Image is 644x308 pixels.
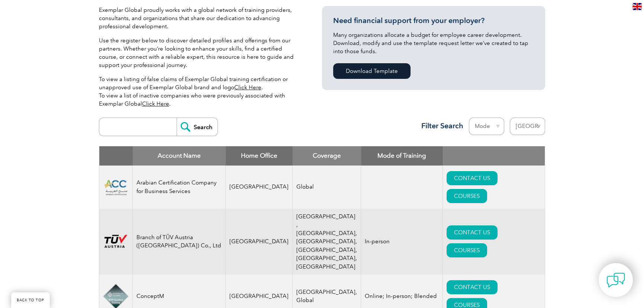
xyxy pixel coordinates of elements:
th: Coverage: activate to sort column ascending [293,146,361,166]
a: COURSES [447,189,487,203]
p: To view a listing of false claims of Exemplar Global training certification or unapproved use of ... [99,75,300,108]
a: CONTACT US [447,280,498,294]
td: [GEOGRAPHIC_DATA] [226,209,293,275]
a: CONTACT US [447,171,498,185]
a: Click Here [234,84,261,91]
td: [GEOGRAPHIC_DATA] ,[GEOGRAPHIC_DATA], [GEOGRAPHIC_DATA], [GEOGRAPHIC_DATA], [GEOGRAPHIC_DATA], [G... [293,209,361,275]
td: Branch of TÜV Austria ([GEOGRAPHIC_DATA]) Co., Ltd [133,209,226,275]
th: Mode of Training: activate to sort column ascending [361,146,443,166]
th: : activate to sort column ascending [443,146,545,166]
a: CONTACT US [447,225,498,240]
td: In-person [361,209,443,275]
h3: Filter Search [417,121,463,131]
a: Download Template [333,63,410,79]
a: BACK TO TOP [11,292,50,308]
img: 492f51fa-3263-f011-bec1-000d3acb86eb-logo.png [103,177,129,196]
td: [GEOGRAPHIC_DATA] [226,166,293,209]
img: contact-chat.png [606,271,625,289]
a: Click Here [142,100,169,107]
p: Use the register below to discover detailed profiles and offerings from our partners. Whether you... [99,36,300,69]
a: COURSES [447,243,487,257]
td: Global [293,166,361,209]
img: en [632,3,642,10]
img: ad2ea39e-148b-ed11-81ac-0022481565fd-logo.png [103,234,129,248]
p: Many organizations allocate a budget for employee career development. Download, modify and use th... [333,31,534,55]
td: Arabian Certification Company for Business Services [133,166,226,209]
h3: Need financial support from your employer? [333,16,534,25]
th: Account Name: activate to sort column descending [133,146,226,166]
p: Exemplar Global proudly works with a global network of training providers, consultants, and organ... [99,6,300,31]
input: Search [177,118,218,136]
th: Home Office: activate to sort column ascending [226,146,293,166]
